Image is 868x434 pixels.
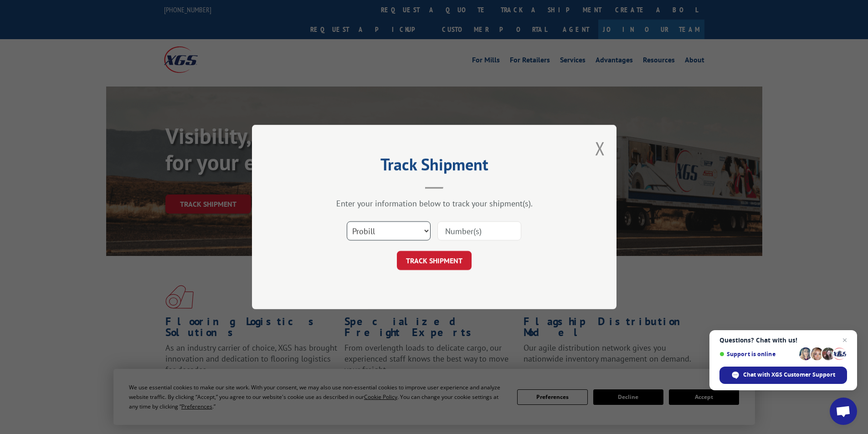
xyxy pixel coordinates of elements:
[298,158,571,175] h2: Track Shipment
[743,371,835,379] span: Chat with XGS Customer Support
[437,221,521,240] input: Number(s)
[719,367,847,384] div: Chat with XGS Customer Support
[830,398,857,425] div: Open chat
[595,136,605,160] button: Close modal
[839,335,850,346] span: Close chat
[719,337,847,344] span: Questions? Chat with us!
[298,198,571,209] div: Enter your information below to track your shipment(s).
[719,351,796,357] span: Support is online
[397,251,472,270] button: TRACK SHIPMENT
